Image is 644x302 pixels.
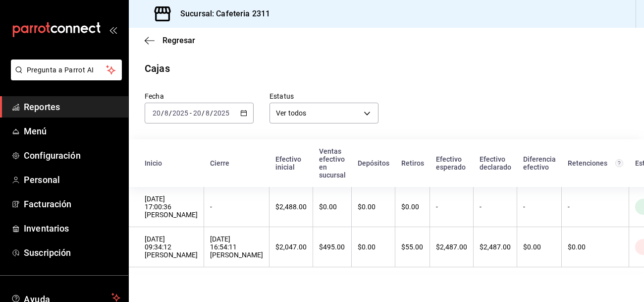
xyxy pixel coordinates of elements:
input: -- [193,109,202,117]
div: [DATE] 16:54:11 [PERSON_NAME] [210,235,263,259]
div: $495.00 [319,243,345,251]
div: - [523,203,555,211]
div: $2,047.00 [275,243,307,251]
div: $0.00 [568,243,623,251]
div: Efectivo inicial [275,155,307,171]
div: Retiros [401,159,424,167]
div: Cajas [145,61,170,76]
button: Pregunta a Parrot AI [11,60,122,80]
div: Efectivo declarado [480,155,511,171]
div: - [480,203,511,211]
div: $55.00 [401,243,424,251]
span: Pregunta a Parrot AI [27,65,107,75]
div: $0.00 [523,243,555,251]
h3: Sucursal: Cafeteria 2311 [172,8,270,20]
div: $0.00 [319,203,345,211]
div: Retenciones [568,159,623,167]
input: -- [164,109,169,117]
div: [DATE] 09:34:12 [PERSON_NAME] [145,235,198,259]
button: open_drawer_menu [109,26,117,34]
span: - [190,109,192,117]
div: Depósitos [358,159,389,167]
div: - [436,203,467,211]
label: Fecha [145,93,254,100]
svg: Total de retenciones de propinas registradas [615,159,623,167]
span: / [161,109,164,117]
div: Ver todos [269,103,378,123]
div: $0.00 [401,203,424,211]
input: -- [205,109,210,117]
div: Inicio [145,159,198,167]
div: Diferencia efectivo [523,155,556,171]
div: [DATE] 17:00:36 [PERSON_NAME] [145,195,198,219]
span: Reportes [24,100,120,114]
div: $2,487.00 [480,243,511,251]
div: - [210,203,263,211]
input: ---- [213,109,230,117]
a: Pregunta a Parrot AI [7,72,122,82]
div: Ventas efectivo en sucursal [319,147,346,179]
span: / [210,109,213,117]
span: Configuración [24,149,120,162]
span: Regresar [162,36,195,45]
div: $2,487.00 [436,243,467,251]
div: $0.00 [358,203,389,211]
span: / [169,109,172,117]
span: Suscripción [24,246,120,259]
span: Menú [24,124,120,138]
label: Estatus [269,93,378,100]
span: Inventarios [24,222,120,235]
div: $0.00 [358,243,389,251]
span: / [202,109,205,117]
div: - [568,203,623,211]
span: Facturación [24,197,120,211]
span: Personal [24,173,120,186]
div: $2,488.00 [275,203,307,211]
button: Regresar [145,36,195,45]
input: -- [152,109,161,117]
div: Cierre [210,159,264,167]
div: Efectivo esperado [436,155,468,171]
input: ---- [172,109,189,117]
